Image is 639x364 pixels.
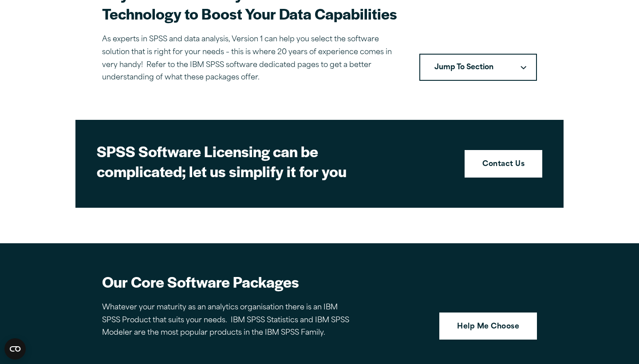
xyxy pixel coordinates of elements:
p: Whatever your maturity as an analytics organisation there is an IBM SPSS Product that suits your ... [102,301,353,340]
p: As experts in SPSS and data analysis, Version 1 can help you select the software solution that is... [102,33,398,84]
h2: SPSS Software Licensing can be complicated; let us simplify it for you [97,141,407,181]
button: Open CMP widget [4,338,26,360]
svg: Downward pointing chevron [521,66,526,70]
h2: Our Core Software Packages [102,272,353,292]
nav: Table of Contents [419,54,537,81]
strong: Contact Us [482,159,525,170]
button: Jump To SectionDownward pointing chevron [419,54,537,81]
a: Help Me Choose [439,313,537,340]
a: Contact Us [465,150,542,178]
